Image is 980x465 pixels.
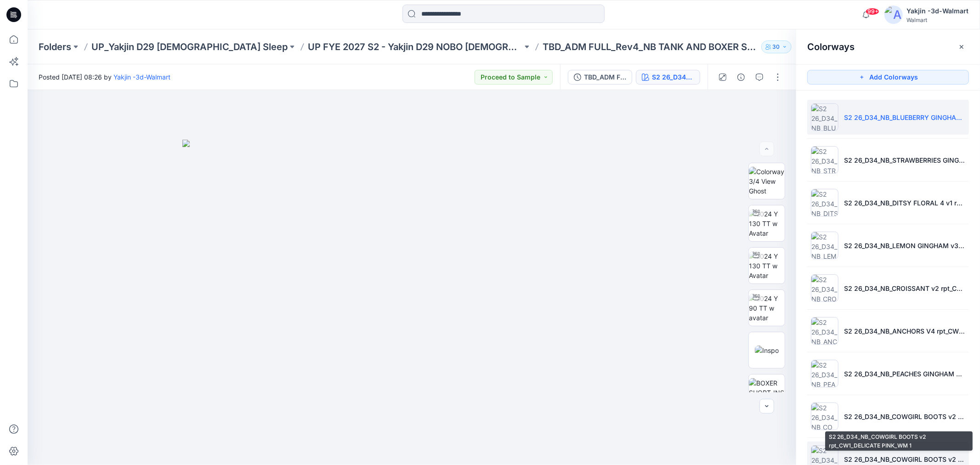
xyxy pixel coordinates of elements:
button: S2 26_D34_NB_BLUEBERRY GINGHAM sm v1 rpt_CW2_MINT DREAM_WM [636,70,700,85]
img: Colorway 3/4 View Ghost [749,167,785,196]
img: S2 26_D34_NB_STRAWBERRIES GINGHAM v1 rpt_CW3_VIV WHT ROSY PETAL_WM [811,146,838,174]
span: Posted [DATE] 08:26 by [39,72,170,82]
button: TBD_ADM FULL_Rev4_NB TANK AND BOXER SET [568,70,632,85]
img: S2 26_D34_NB_PEACHES GINGHAM v2 rpt_CW1_VIVID WHITE TENDER LEMON_WM [811,360,838,387]
img: avatar [884,6,903,24]
img: S2 26_D34_NB_DITSY FLORAL 4 v1 rpt_CW16_VIVID WHITE PEACH MARIGOLD_WM [811,189,838,216]
img: S2 26_D34_NB_CROISSANT v2 rpt_CW1_VIVID WHT_WM 6. [811,274,838,302]
img: S2 26_D34_NB_ANCHORS V4 rpt_CW1_BLUE SAPPHIRE_WM [811,317,838,345]
button: 30 [761,40,792,53]
a: Folders [39,40,71,53]
p: 30 [773,42,780,52]
p: S2 26_D34_NB_STRAWBERRIES GINGHAM v1 rpt_CW3_VIV WHT ROSY PETAL_WM [844,155,965,165]
p: S2 26_D34_NB_LEMON GINGHAM v3 rpt_CW2_VIVID WHITE XENON BLUE_WM [844,241,965,250]
h2: Colorways [807,41,855,52]
div: Yakjin -3d-Walmart [906,6,969,17]
div: Walmart [906,17,969,23]
img: BOXER SHORT_INSPIRATION [749,378,785,407]
a: UP FYE 2027 S2 - Yakjin D29 NOBO [DEMOGRAPHIC_DATA] Sleepwear [308,40,522,53]
img: 2024 Y 90 TT w avatar [749,294,785,323]
div: S2 26_D34_NB_BLUEBERRY GINGHAM sm v1 rpt_CW2_MINT DREAM_WM [652,72,694,82]
p: S2 26_D34_NB_BLUEBERRY GINGHAM sm v1 rpt_CW2_MINT DREAM_WM [844,113,965,122]
div: TBD_ADM FULL_Rev4_NB TANK AND BOXER SET [584,72,626,82]
img: 2024 Y 130 TT w Avatar [749,209,785,238]
p: S2 26_D34_NB_COWGIRL BOOTS v2 rpt_CW1_DELICATE PINK_WM 1 [844,454,965,464]
img: S2 26_D34_NB_COWGIRL BOOTS v2 rpt_CW1_DELICATE PINK_WM [811,403,838,430]
a: UP_Yakjin D29 [DEMOGRAPHIC_DATA] Sleep [91,40,288,53]
p: S2 26_D34_NB_COWGIRL BOOTS v2 rpt_CW1_DELICATE PINK_WM [844,412,965,421]
button: Details [734,70,748,85]
p: TBD_ADM FULL_Rev4_NB TANK AND BOXER SET [543,40,757,53]
a: Yakjin -3d-Walmart [113,73,170,81]
img: Inspo [755,346,779,355]
button: Add Colorways [807,70,969,85]
p: S2 26_D34_NB_DITSY FLORAL 4 v1 rpt_CW16_VIVID WHITE PEACH MARIGOLD_WM [844,198,965,208]
p: S2 26_D34_NB_CROISSANT v2 rpt_CW1_VIVID WHT_WM 6. [844,284,965,293]
img: eyJhbGciOiJIUzI1NiIsImtpZCI6IjAiLCJzbHQiOiJzZXMiLCJ0eXAiOiJKV1QifQ.eyJkYXRhIjp7InR5cGUiOiJzdG9yYW... [182,140,642,465]
img: 2024 Y 130 TT w Avatar [749,251,785,280]
span: 99+ [866,8,879,15]
img: S2 26_D34_NB_LEMON GINGHAM v3 rpt_CW2_VIVID WHITE XENON BLUE_WM [811,232,838,259]
p: S2 26_D34_NB_ANCHORS V4 rpt_CW1_BLUE SAPPHIRE_WM [844,326,965,336]
img: S2 26_D34_NB_BLUEBERRY GINGHAM sm v1 rpt_CW2_MINT DREAM_WM [811,103,838,131]
p: S2 26_D34_NB_PEACHES GINGHAM v2 rpt_CW1_VIVID WHITE TENDER LEMON_WM [844,369,965,379]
